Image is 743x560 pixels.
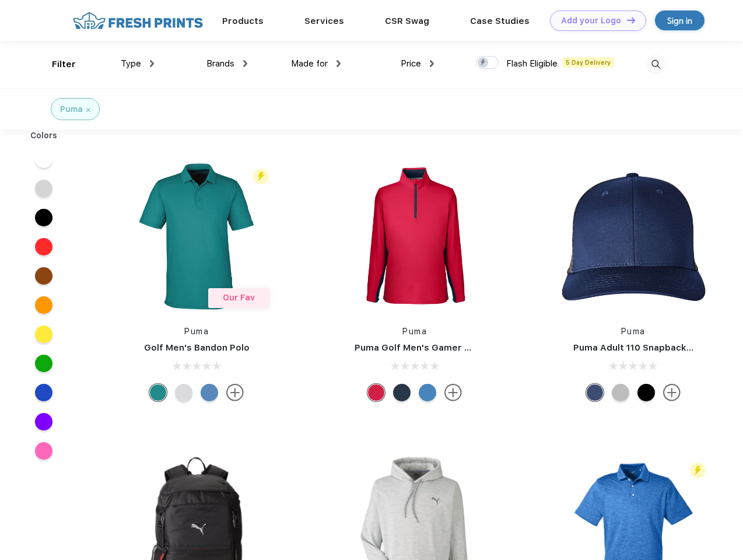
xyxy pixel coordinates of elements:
[393,384,411,401] div: Navy Blazer
[226,384,244,401] img: more.svg
[444,384,462,401] img: more.svg
[222,16,264,26] a: Products
[402,327,427,336] a: Puma
[22,129,66,142] div: Colors
[367,384,385,401] div: Ski Patrol
[430,60,434,67] img: dropdown.png
[150,60,154,67] img: dropdown.png
[612,384,629,401] div: Quarry with Brt Whit
[144,342,250,353] a: Golf Men's Bandon Polo
[621,327,646,336] a: Puma
[562,57,614,68] span: 5 Day Delivery
[401,58,421,69] span: Price
[201,384,218,401] div: Lake Blue
[561,16,621,26] div: Add your Logo
[586,384,604,401] div: Peacoat Qut Shd
[419,384,436,401] div: Bright Cobalt
[121,58,141,69] span: Type
[355,342,539,353] a: Puma Golf Men's Gamer Golf Quarter-Zip
[506,58,558,69] span: Flash Eligible
[663,384,681,401] img: more.svg
[223,293,255,302] span: Our Fav
[690,463,706,478] img: flash_active_toggle.svg
[52,58,76,71] div: Filter
[253,169,269,184] img: flash_active_toggle.svg
[86,108,90,112] img: filter_cancel.svg
[149,384,167,401] div: Green Lagoon
[337,159,492,314] img: func=resize&h=266
[556,159,711,314] img: func=resize&h=266
[69,10,206,31] img: fo%20logo%202.webp
[337,60,341,67] img: dropdown.png
[637,384,655,401] div: Pma Blk Pma Blk
[184,327,209,336] a: Puma
[667,14,692,27] div: Sign in
[385,16,429,26] a: CSR Swag
[655,10,705,30] a: Sign in
[304,16,344,26] a: Services
[627,17,635,23] img: DT
[119,159,274,314] img: func=resize&h=266
[60,103,83,116] div: Puma
[291,58,328,69] span: Made for
[175,384,192,401] div: High Rise
[206,58,234,69] span: Brands
[646,55,665,74] img: desktop_search.svg
[243,60,247,67] img: dropdown.png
